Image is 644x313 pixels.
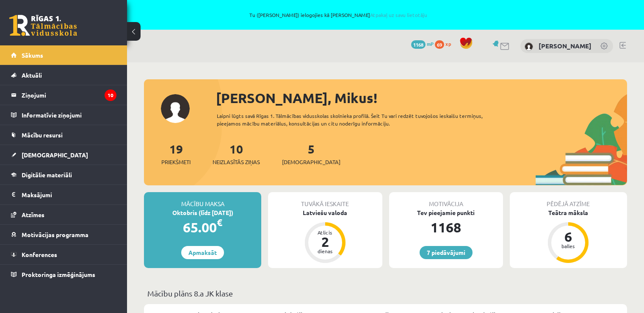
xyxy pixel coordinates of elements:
a: Motivācijas programma [11,225,116,244]
span: mP [427,40,434,47]
span: Tu ([PERSON_NAME]) ielogojies kā [PERSON_NAME] [97,12,580,17]
legend: Maksājumi [22,185,116,204]
a: Aktuāli [11,65,116,85]
a: 69 xp [435,40,455,47]
span: Proktoringa izmēģinājums [22,271,95,278]
a: Atzīmes [11,205,116,224]
span: [DEMOGRAPHIC_DATA] [22,151,88,159]
p: Mācību plāns 8.a JK klase [147,288,624,299]
i: 10 [105,89,116,101]
div: Tev pieejamie punkti [389,208,503,217]
span: [DEMOGRAPHIC_DATA] [282,158,340,166]
a: Proktoringa izmēģinājums [11,265,116,284]
a: [DEMOGRAPHIC_DATA] [11,145,116,165]
div: Teātra māksla [510,208,627,217]
img: Mikus Beinarts [525,42,533,51]
span: Neizlasītās ziņas [213,158,260,166]
span: Konferences [22,251,57,258]
a: Informatīvie ziņojumi [11,105,116,125]
div: balles [556,243,581,249]
div: Laipni lūgts savā Rīgas 1. Tālmācības vidusskolas skolnieka profilā. Šeit Tu vari redzēt tuvojošo... [217,112,507,127]
div: Latviešu valoda [268,208,382,217]
div: Atlicis [312,230,338,235]
legend: Informatīvie ziņojumi [22,105,116,125]
span: € [217,216,222,229]
a: 19Priekšmeti [161,141,191,166]
span: Sākums [22,51,43,59]
span: Atzīmes [22,211,44,218]
a: 1168 mP [411,40,434,47]
div: Motivācija [389,192,503,208]
a: Atpakaļ uz savu lietotāju [370,11,427,18]
a: 7 piedāvājumi [420,246,473,259]
a: 5[DEMOGRAPHIC_DATA] [282,141,340,166]
a: Sākums [11,45,116,65]
a: Mācību resursi [11,125,116,145]
span: xp [445,40,451,47]
span: Mācību resursi [22,131,63,139]
div: dienas [312,249,338,254]
div: [PERSON_NAME], Mikus! [216,88,627,108]
a: Rīgas 1. Tālmācības vidusskola [9,15,77,36]
a: Konferences [11,245,116,264]
a: Apmaksāt [181,246,224,259]
span: Aktuāli [22,71,42,79]
div: Mācību maksa [144,192,261,208]
a: Digitālie materiāli [11,165,116,184]
a: [PERSON_NAME] [539,42,591,50]
legend: Ziņojumi [22,85,116,105]
span: 1168 [411,40,426,49]
span: Digitālie materiāli [22,171,72,179]
span: 69 [435,40,444,49]
div: Tuvākā ieskaite [268,192,382,208]
div: 2 [312,235,338,249]
div: 6 [556,230,581,243]
a: Maksājumi [11,185,116,204]
span: Priekšmeti [161,158,191,166]
a: Teātra māksla 6 balles [510,208,627,264]
div: Oktobris (līdz [DATE]) [144,208,261,217]
div: 1168 [389,217,503,238]
a: Latviešu valoda Atlicis 2 dienas [268,208,382,264]
a: Ziņojumi10 [11,85,116,105]
div: Pēdējā atzīme [510,192,627,208]
span: Motivācijas programma [22,231,88,238]
div: 65.00 [144,217,261,238]
a: 10Neizlasītās ziņas [213,141,260,166]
